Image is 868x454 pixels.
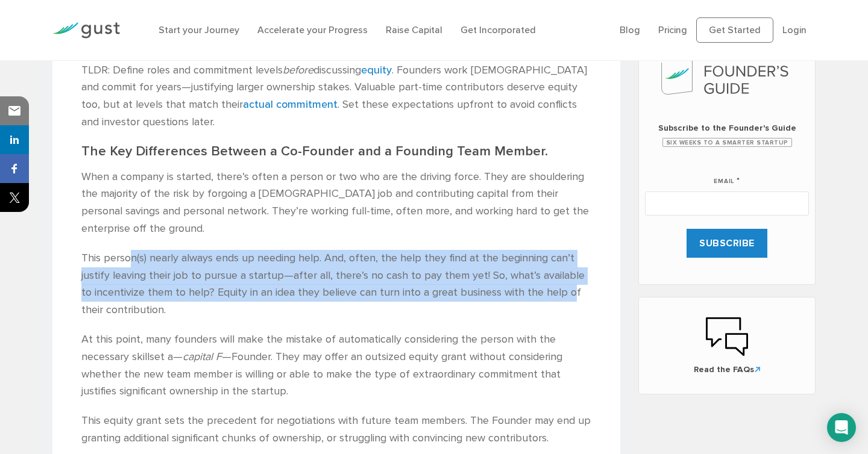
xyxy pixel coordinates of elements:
em: before [283,64,313,76]
a: Blog [620,24,640,36]
p: At this point, many founders will make the mistake of automatically considering the person with t... [81,331,591,400]
a: Raise Capital [386,24,442,36]
span: Six Weeks to a Smarter Startup [662,138,792,147]
input: SUBSCRIBE [687,229,767,258]
label: Email [714,163,740,187]
iframe: Chat Widget [661,324,868,454]
p: When a company is started, there’s often a person or two who are the driving force. They are shou... [81,169,591,238]
a: Get Started [696,17,773,43]
p: This person(s) nearly always ends up needing help. And, often, the help they find at the beginnin... [81,250,591,319]
a: actual commitment [243,98,338,111]
span: Subscribe to the Founder's Guide [645,122,809,134]
strong: The Key Differences Between a Co-Founder and a Founding Team Member. [81,143,548,159]
a: Pricing [658,24,687,36]
p: TLDR: Define roles and commitment levels discussing . Founders work [DEMOGRAPHIC_DATA] and commit... [81,62,591,131]
p: This equity grant sets the precedent for negotiations with future team members. The Founder may e... [81,412,591,447]
em: capital F [183,350,222,363]
a: Start your Journey [159,24,239,36]
a: Read the FAQs [651,316,803,376]
a: Login [782,24,807,36]
a: equity [361,64,392,76]
img: Gust Logo [52,22,120,39]
a: Get Incorporated [461,24,536,36]
a: Accelerate your Progress [257,24,368,36]
span: Read the FAQs [651,364,803,376]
